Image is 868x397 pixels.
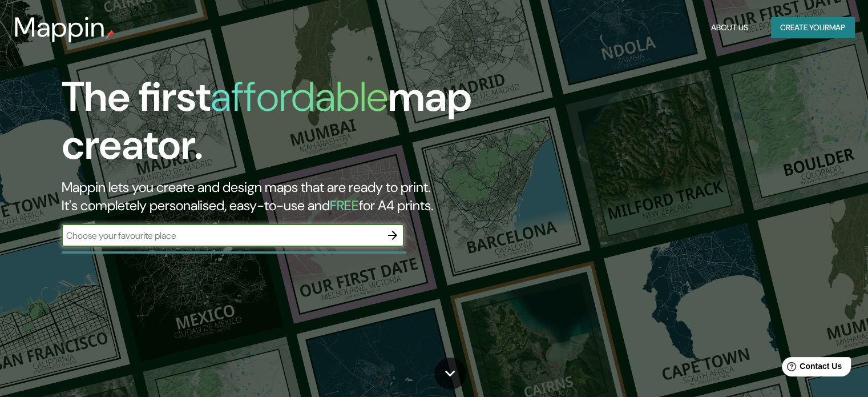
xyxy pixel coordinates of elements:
h5: FREE [330,197,359,214]
input: Choose your favourite place [62,229,381,242]
h3: Mappin [14,11,106,43]
h1: The first map creator. [62,73,496,178]
button: Create yourmap [771,17,854,38]
h1: affordable [211,70,388,123]
h2: Mappin lets you create and design maps that are ready to print. It's completely personalised, eas... [62,178,496,215]
button: About Us [706,17,753,38]
img: mappin-pin [106,30,115,39]
iframe: Help widget launcher [766,352,855,384]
